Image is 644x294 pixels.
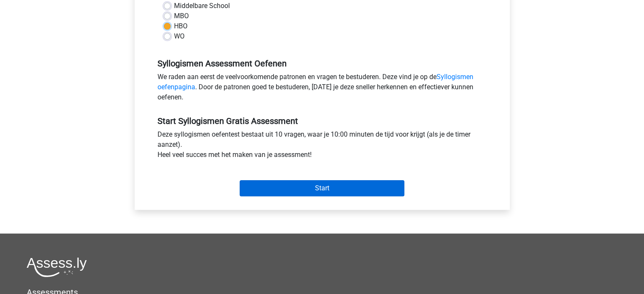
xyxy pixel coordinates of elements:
img: Assessly logo [27,257,87,277]
h5: Syllogismen Assessment Oefenen [158,58,487,69]
label: MBO [174,11,189,21]
input: Start [240,180,404,196]
div: Deze syllogismen oefentest bestaat uit 10 vragen, waar je 10:00 minuten de tijd voor krijgt (als ... [151,129,493,163]
div: We raden aan eerst de veelvoorkomende patronen en vragen te bestuderen. Deze vind je op de . Door... [151,72,493,106]
label: WO [174,31,185,41]
label: Middelbare School [174,1,230,11]
label: HBO [174,21,188,31]
h5: Start Syllogismen Gratis Assessment [158,116,487,126]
